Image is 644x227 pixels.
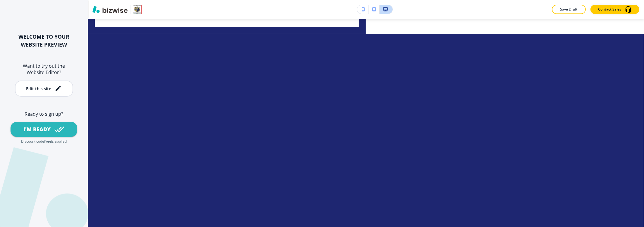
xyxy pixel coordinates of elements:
h2: WELCOME TO YOUR WEBSITE PREVIEW [9,33,78,49]
p: free [44,139,51,144]
h6: Ready to sign up? [9,111,78,117]
p: is applied [51,139,67,144]
p: Discount code [21,139,44,144]
div: Edit this site [26,86,51,91]
h6: Want to try out the Website Editor? [9,63,78,76]
button: Edit this site [15,81,73,97]
button: Contact Sales [590,5,639,14]
button: I'M READY [11,122,77,137]
div: I'M READY [23,126,51,133]
button: Save Draft [552,5,586,14]
img: Your Logo [133,5,142,14]
p: Save Draft [559,7,578,12]
img: Bizwise Logo [92,6,128,13]
p: Contact Sales [598,7,621,12]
